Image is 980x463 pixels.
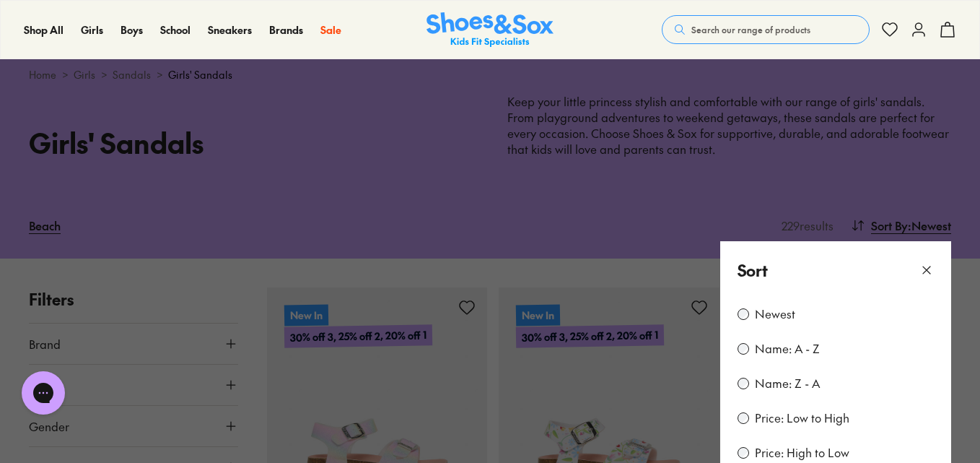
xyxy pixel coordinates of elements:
[662,15,870,44] button: Search our range of products
[121,22,143,37] span: Boys
[24,22,64,38] a: Shop All
[81,22,103,38] a: Girls
[269,22,303,38] a: Brands
[755,306,795,322] label: Newest
[426,12,554,48] img: SNS_Logo_Responsive.svg
[738,259,768,282] p: Sort
[269,22,303,37] span: Brands
[208,22,252,37] span: Sneakers
[320,22,341,37] span: Sale
[320,22,341,38] a: Sale
[160,22,191,38] a: School
[24,22,64,37] span: Shop All
[755,410,849,426] label: Price: Low to High
[755,376,820,391] label: Name: Z - A
[208,22,252,38] a: Sneakers
[691,23,810,36] span: Search our range of products
[160,22,191,37] span: School
[755,341,820,357] label: Name: A - Z
[755,445,849,461] label: Price: High to Low
[121,22,143,38] a: Boys
[426,12,554,48] a: Shoes & Sox
[14,366,72,420] iframe: Gorgias live chat messenger
[81,22,103,37] span: Girls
